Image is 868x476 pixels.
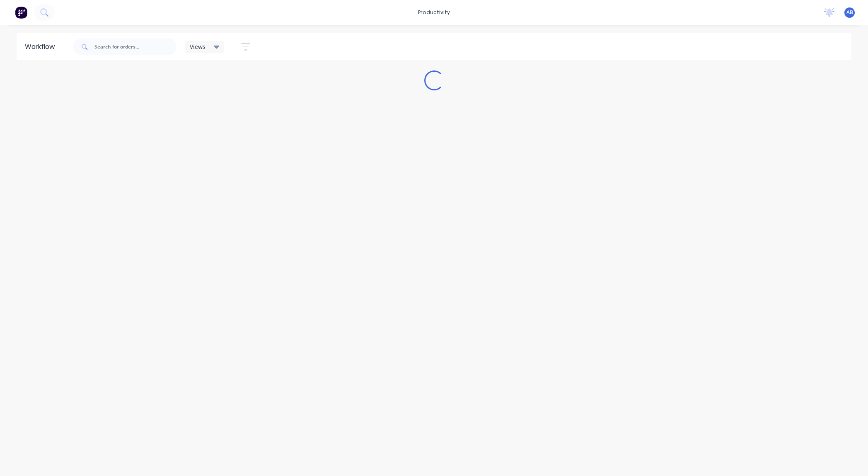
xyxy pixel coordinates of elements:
[25,42,59,52] div: Workflow
[846,9,853,16] span: AB
[190,42,206,51] span: Views
[94,39,177,55] input: Search for orders...
[15,6,27,19] img: Factory
[414,6,454,19] div: productivity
